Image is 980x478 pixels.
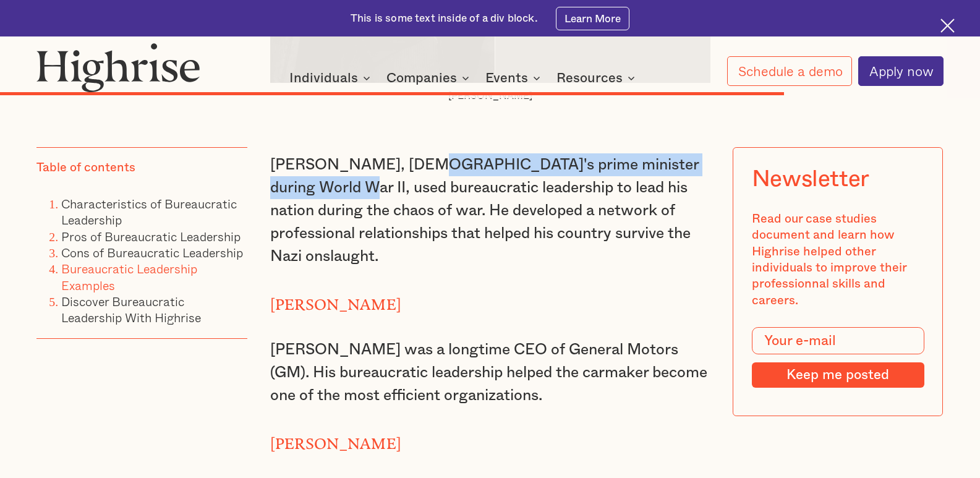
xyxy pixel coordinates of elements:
[61,243,243,262] a: Cons of Bureaucratic Leadership
[270,153,710,268] p: [PERSON_NAME], [DEMOGRAPHIC_DATA]'s prime minister during World War II, used bureaucratic leaders...
[289,70,358,85] div: Individuals
[289,70,374,85] div: Individuals
[270,435,402,445] strong: [PERSON_NAME]
[61,194,237,229] a: Characteristics of Bureaucratic Leadership
[752,211,924,309] div: Read our case studies document and learn how Highrise helped other individuals to improve their p...
[858,56,943,86] a: Apply now
[351,11,538,26] div: This is some text inside of a div block.
[752,166,869,192] div: Newsletter
[270,296,402,305] strong: [PERSON_NAME]
[752,362,924,388] input: Keep me posted
[386,70,473,85] div: Companies
[36,43,200,92] img: Highrise logo
[556,7,629,30] a: Learn More
[61,259,197,294] a: Bureaucratic Leadership Examples
[485,70,544,85] div: Events
[485,70,528,85] div: Events
[36,160,135,176] div: Table of contents
[727,56,852,86] a: Schedule a demo
[556,70,623,85] div: Resources
[752,327,924,388] form: Modal Form
[270,338,710,407] p: [PERSON_NAME] was a longtime CEO of General Motors (GM). His bureaucratic leadership helped the c...
[270,109,710,132] p: ‍
[386,70,457,85] div: Companies
[752,327,924,355] input: Your e-mail
[61,227,241,246] a: Pros of Bureaucratic Leadership
[940,19,955,33] img: Cross icon
[61,292,201,327] a: Discover Bureaucratic Leadership With Highrise
[556,70,639,85] div: Resources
